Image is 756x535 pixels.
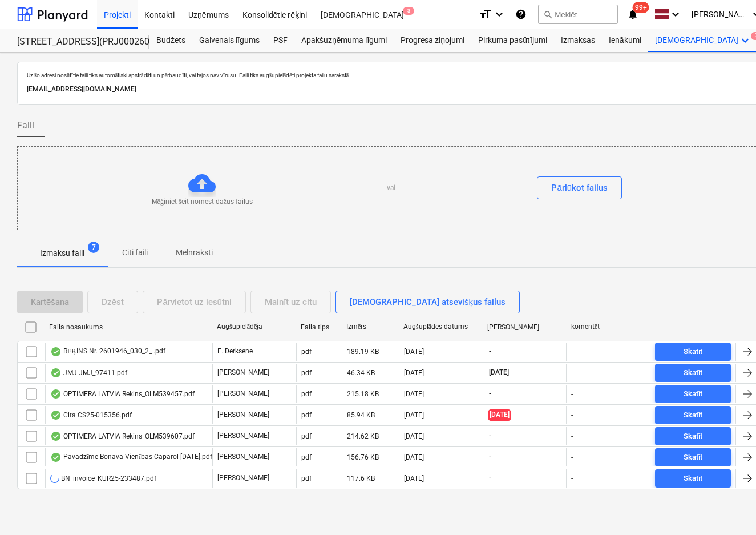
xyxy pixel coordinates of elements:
[347,369,375,377] div: 46.34 KB
[301,390,312,398] div: pdf
[301,323,337,331] div: Faila tips
[50,453,62,462] div: OCR pabeigts
[347,432,379,440] div: 214.62 KB
[571,474,573,482] div: -
[50,432,62,441] div: OCR pabeigts
[684,472,703,485] div: Skatīt
[27,83,754,95] p: [EMAIL_ADDRESS][DOMAIN_NAME]
[17,36,136,48] div: [STREET_ADDRESS](PRJ0002600) 2601946
[488,431,492,441] span: -
[692,10,749,19] span: [PERSON_NAME]
[684,345,703,359] div: Skatīt
[571,411,573,419] div: -
[347,348,379,356] div: 189.19 KB
[301,474,312,482] div: pdf
[655,427,731,445] button: Skatīt
[346,323,394,331] div: Izmērs
[404,474,424,482] div: [DATE]
[554,29,602,52] div: Izmaksas
[655,385,731,403] button: Skatīt
[294,29,394,52] a: Apakšuzņēmuma līgumi
[602,29,648,52] a: Ienākumi
[50,411,62,420] div: OCR pabeigts
[404,453,424,461] div: [DATE]
[684,388,703,401] div: Skatīt
[121,247,148,259] p: Citi faili
[571,348,573,356] div: -
[149,29,192,52] a: Budžets
[488,389,492,399] span: -
[571,453,573,461] div: -
[404,390,424,398] div: [DATE]
[403,323,478,331] div: Augšuplādes datums
[27,71,754,79] p: Uz šo adresi nosūtītie faili tiks automātiski apstrādāti un pārbaudīti, vai tajos nav vīrusu. Fai...
[50,432,195,441] div: OPTIMERA LATVIA Rekins_OLM539607.pdf
[551,180,608,195] div: Pārlūkot failus
[404,411,424,419] div: [DATE]
[627,7,638,21] i: notifications
[387,183,395,193] p: vai
[301,432,312,440] div: pdf
[537,176,622,199] button: Pārlūkot failus
[50,347,165,356] div: RĒĶINS Nr. 2601946_030_2_ .pdf
[50,453,212,462] div: Pavadzīme Bonava Vienības Caparol [DATE].pdf
[50,411,132,420] div: Cita CS25-015356.pdf
[571,432,573,440] div: -
[50,347,62,356] div: OCR pabeigts
[543,10,552,19] span: search
[152,197,253,207] p: Mēģiniet šeit nomest dažus failus
[40,247,84,259] p: Izmaksu faili
[699,480,756,535] iframe: Chat Widget
[88,242,99,253] span: 7
[479,7,492,21] i: format_size
[50,474,59,483] div: Notiek OCR
[266,29,294,52] a: PSF
[571,323,646,331] div: komentēt
[571,369,573,377] div: -
[217,347,253,356] p: E. Derksene
[347,411,375,419] div: 85.94 KB
[347,453,379,461] div: 156.76 KB
[655,364,731,382] button: Skatīt
[571,390,573,398] div: -
[684,451,703,464] div: Skatīt
[684,430,703,443] div: Skatīt
[633,2,649,13] span: 99+
[50,389,195,399] div: OPTIMERA LATVIA Rekins_OLM539457.pdf
[217,431,269,441] p: [PERSON_NAME]
[217,368,269,377] p: [PERSON_NAME]
[217,473,269,483] p: [PERSON_NAME]
[404,432,424,440] div: [DATE]
[301,369,312,377] div: pdf
[301,411,312,419] div: pdf
[488,473,492,483] span: -
[394,29,471,52] a: Progresa ziņojumi
[655,343,731,361] button: Skatīt
[192,29,266,52] div: Galvenais līgums
[488,347,492,356] span: -
[655,469,731,488] button: Skatīt
[684,367,703,380] div: Skatīt
[404,369,424,377] div: [DATE]
[217,452,269,462] p: [PERSON_NAME]
[538,5,618,24] button: Meklēt
[217,410,269,420] p: [PERSON_NAME]
[335,291,520,313] button: [DEMOGRAPHIC_DATA] atsevišķus failus
[684,409,703,422] div: Skatīt
[404,348,424,356] div: [DATE]
[488,452,492,462] span: -
[176,247,213,259] p: Melnraksti
[50,389,62,399] div: OCR pabeigts
[471,29,554,52] a: Pirkuma pasūtījumi
[738,34,752,47] i: keyboard_arrow_down
[492,7,506,21] i: keyboard_arrow_down
[347,474,375,482] div: 117.6 KB
[488,368,510,377] span: [DATE]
